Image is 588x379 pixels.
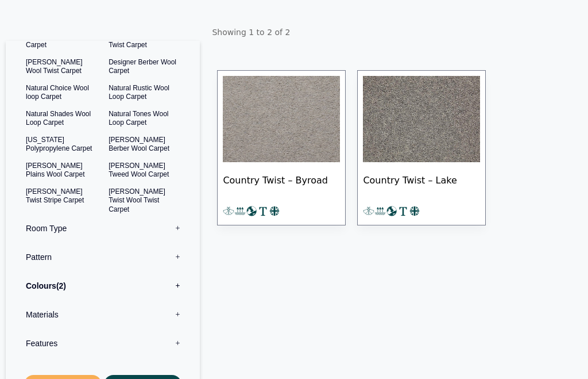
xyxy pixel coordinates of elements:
label: Features [14,329,191,358]
a: Country Twist – Byroad [217,70,346,226]
label: Room Type [14,214,191,243]
label: Colours [14,271,191,300]
p: Showing 1 to 2 of 2 [211,21,582,44]
a: Country Twist – Lake [357,70,486,226]
label: Pattern [14,243,191,271]
span: Country Twist – Lake [363,165,480,205]
span: 2 [56,281,66,290]
label: Materials [14,300,191,329]
span: Country Twist – Byroad [223,165,340,205]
